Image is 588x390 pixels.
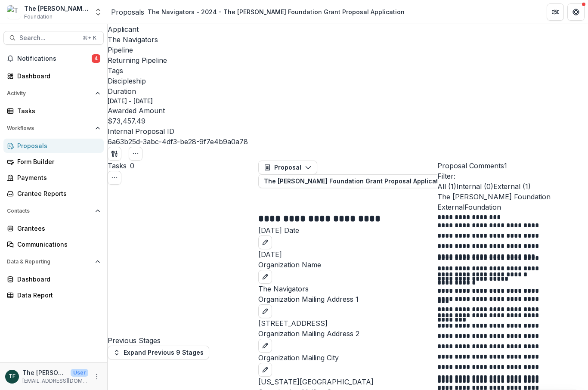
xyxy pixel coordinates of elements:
[17,55,92,62] span: Notifications
[258,249,437,260] p: [DATE]
[22,368,67,377] p: The [PERSON_NAME] Foundation
[437,203,464,211] span: External
[258,353,437,363] p: Organization Mailing City
[567,3,585,21] button: Get Help
[493,182,531,191] span: External ( 1 )
[22,377,88,385] p: [EMAIL_ADDRESS][DOMAIN_NAME]
[24,4,89,13] div: The [PERSON_NAME] Foundation
[258,363,272,377] button: edit
[71,369,88,377] p: User
[258,377,437,387] p: [US_STATE][GEOGRAPHIC_DATA]
[258,235,272,249] button: edit
[7,5,21,19] img: The Bolick Foundation
[3,139,104,153] a: Proposals
[17,71,97,80] div: Dashboard
[464,203,501,211] span: Foundation
[108,126,588,136] p: Internal Proposal ID
[24,13,53,21] span: Foundation
[258,304,272,318] button: edit
[456,182,493,191] span: Internal ( 0 )
[108,161,127,171] h3: Tasks
[547,3,564,21] button: Partners
[17,157,97,166] div: Form Builder
[504,161,507,170] span: 1
[3,221,104,235] a: Grantees
[92,3,104,21] button: Open entity switcher
[81,33,98,43] div: ⌘ + K
[3,170,104,185] a: Payments
[7,125,92,131] span: Workflows
[3,52,104,65] button: Notifications4
[108,346,209,359] button: Expand Previous 9 Stages
[258,225,437,235] p: [DATE] Date
[111,6,408,18] nav: breadcrumb
[108,77,146,85] span: Discipleship
[7,90,92,96] span: Activity
[3,204,104,218] button: Open Contacts
[437,161,507,171] button: Proposal Comments
[19,34,77,42] span: Search...
[437,182,456,191] span: All ( 1 )
[17,224,97,233] div: Grantees
[258,161,317,174] button: Proposal
[7,259,92,265] span: Data & Reporting
[108,86,588,96] p: Duration
[3,87,104,100] button: Open Activity
[3,186,104,201] a: Grantee Reports
[258,328,437,339] p: Organization Mailing Address 2
[130,161,134,170] span: 0
[258,270,272,284] button: edit
[437,171,588,181] p: Filter:
[17,189,97,198] div: Grantee Reports
[108,55,167,65] p: Returning Pipeline
[108,45,588,55] p: Pipeline
[258,294,437,304] p: Organization Mailing Address 1
[258,174,466,188] button: The [PERSON_NAME] Foundation Grant Proposal Application
[3,272,104,286] a: Dashboard
[108,136,248,147] p: 6a63b25d-3abc-4df3-be28-9f7e4b9a0a78
[258,318,437,328] p: [STREET_ADDRESS]
[108,335,258,346] h4: Previous Stages
[108,96,153,105] p: [DATE] - [DATE]
[3,288,104,302] a: Data Report
[108,105,588,116] p: Awarded Amount
[258,284,437,294] p: The Navigators
[17,141,97,150] div: Proposals
[17,291,97,300] div: Data Report
[437,192,588,202] p: The [PERSON_NAME] Foundation
[3,31,104,45] button: Search...
[108,65,588,76] p: Tags
[3,121,104,135] button: Open Workflows
[3,237,104,251] a: Communications
[3,255,104,269] button: Open Data & Reporting
[9,374,15,379] div: The Bolick Foundation
[111,7,144,17] a: Proposals
[148,7,405,16] div: The Navigators - 2024 - The [PERSON_NAME] Foundation Grant Proposal Application
[258,339,272,353] button: edit
[92,54,100,63] span: 4
[17,240,97,249] div: Communications
[108,116,145,126] p: $73,457.49
[3,155,104,169] a: Form Builder
[108,24,588,34] p: Applicant
[17,173,97,182] div: Payments
[17,275,97,284] div: Dashboard
[7,208,92,214] span: Contacts
[3,69,104,83] a: Dashboard
[258,260,437,270] p: Organization Name
[3,104,104,118] a: Tasks
[17,106,97,115] div: Tasks
[108,171,121,185] button: Toggle View Cancelled Tasks
[108,35,158,44] a: The Navigators
[92,371,102,382] button: More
